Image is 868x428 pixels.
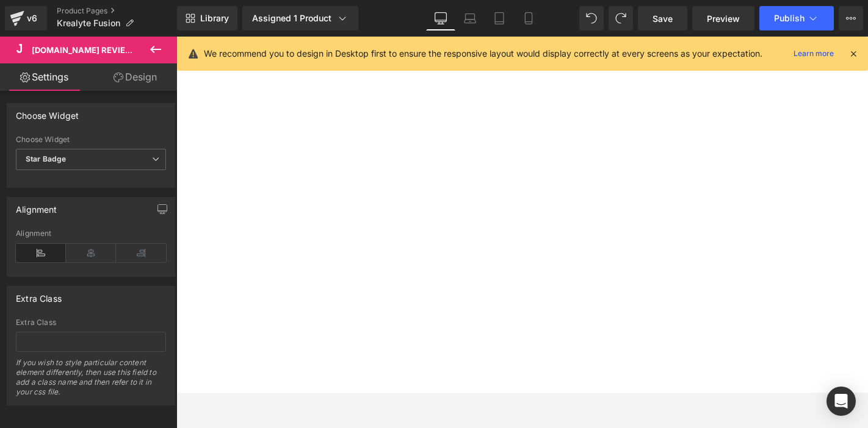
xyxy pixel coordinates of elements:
div: Open Intercom Messenger [826,387,856,416]
a: Mobile [514,6,543,30]
button: Redo [609,6,633,30]
a: Design [91,63,179,91]
div: v6 [24,10,40,26]
span: Save [653,12,673,25]
a: Product Pages [57,6,177,16]
a: Laptop [455,6,485,30]
a: Preview [692,6,754,30]
button: More [839,6,863,30]
button: Publish [759,6,834,30]
a: Desktop [426,6,455,30]
a: New Library [177,6,237,30]
div: Alignment [16,229,166,238]
span: Preview [707,12,740,25]
span: [DOMAIN_NAME] Reviews [32,45,139,55]
div: Extra Class [16,318,166,327]
div: Extra Class [16,287,62,304]
div: Choose Widget [16,104,79,121]
button: Undo [579,6,604,30]
a: v6 [5,6,47,30]
span: Krealyte Fusion [57,18,120,28]
a: Learn more [789,46,839,61]
p: We recommend you to design in Desktop first to ensure the responsive layout would display correct... [204,47,762,60]
div: Assigned 1 Product [252,12,349,24]
span: Publish [774,13,805,23]
div: Choose Widget [16,135,166,144]
span: Library [200,13,229,24]
div: Alignment [16,198,57,215]
div: If you wish to style particular content element differently, then use this field to add a class n... [16,358,166,405]
a: Tablet [485,6,514,30]
b: Star Badge [26,154,66,163]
